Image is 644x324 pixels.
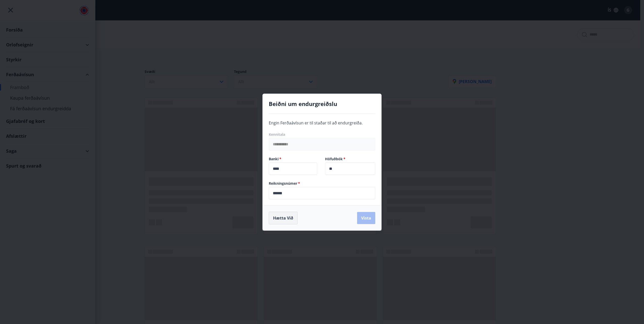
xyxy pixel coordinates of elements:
[269,120,363,126] span: Engin Ferðaávísun er til staðar til að endurgreiða.
[269,132,375,137] label: Kennitala
[269,100,375,107] h4: Beiðni um endurgreiðslu
[269,156,319,161] label: Banki
[325,156,375,161] label: Höfuðbók
[269,181,375,186] label: Reikningsnúmer
[269,212,298,224] button: Hætta við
